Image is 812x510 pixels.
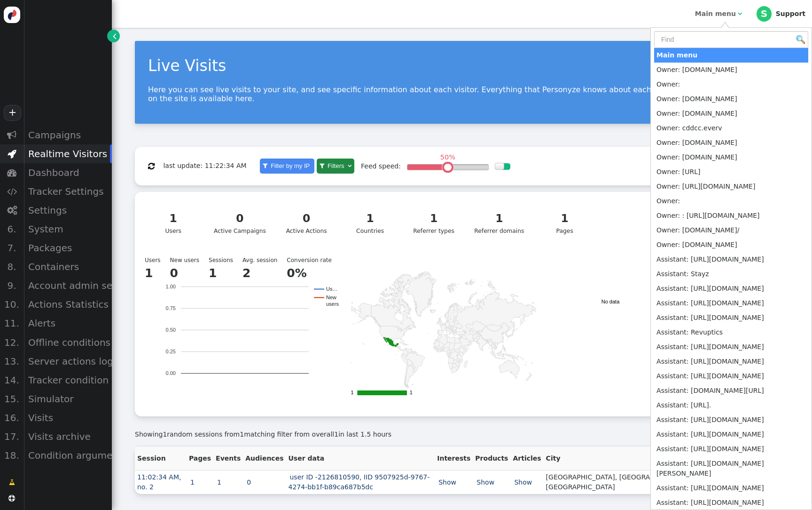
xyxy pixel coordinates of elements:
[7,206,17,215] span: 
[23,220,112,239] div: System
[544,470,696,494] td: [GEOGRAPHIC_DATA], [GEOGRAPHIC_DATA], [GEOGRAPHIC_DATA]
[654,427,808,442] td: Assistant: [URL][DOMAIN_NAME]
[166,371,176,376] text: 0.00
[468,205,530,241] a: 1Referrer domains
[287,256,341,264] td: Conversion rate
[540,259,681,400] svg: A chart.
[209,266,217,280] b: 1
[654,194,808,208] td: Owner:
[405,205,463,241] a: 1Referrer types
[289,473,430,491] a: user ID -2126810590, IID 9507925d-9767-4274-bb1f-b89ca687b5dc
[141,259,348,400] svg: A chart.
[4,7,20,23] img: logo-icon.svg
[23,276,112,295] div: Account admin settings
[8,149,16,159] span: 
[166,284,176,290] text: 1.00
[23,144,112,163] div: Realtime Visitors
[410,390,413,396] text: 1
[437,154,458,160] div: 50%
[654,456,808,481] td: Assistant: [URL][DOMAIN_NAME][PERSON_NAME]
[341,205,399,241] a: 1Countries
[23,182,112,201] div: Tracker Settings
[23,333,112,352] div: Offline conditions
[654,296,808,311] td: Assistant: [URL][DOMAIN_NAME]
[347,210,393,236] div: Countries
[23,201,112,220] div: Settings
[209,256,242,264] td: Sessions
[654,325,808,340] td: Assistant: Revuptics
[214,210,266,227] div: 0
[141,253,782,410] div: Users
[361,161,401,171] div: Feed speed:
[148,85,776,103] p: Here you can see live visits to your site, and see specific information about each visitor. Every...
[411,210,457,227] div: 1
[170,256,209,264] td: New users
[510,446,543,470] th: Articles
[135,446,187,470] th: Session
[654,223,808,238] td: Owner: [DOMAIN_NAME]/
[326,162,346,169] span: Filters
[243,446,286,470] th: Audiences
[334,430,338,438] span: 1
[9,478,15,487] span: 
[23,126,112,144] div: Campaigns
[242,256,287,264] td: Avg. session
[654,281,808,296] td: Assistant: [URL][DOMAIN_NAME]
[23,371,112,390] div: Tracker condition state
[145,266,153,280] b: 1
[475,478,496,486] a: Show
[170,266,178,280] b: 0
[656,51,697,59] b: Main menu
[654,63,808,77] td: Owner: [DOMAIN_NAME]
[240,430,244,438] span: 1
[654,442,808,456] td: Assistant: [URL][DOMAIN_NAME]
[23,390,112,408] div: Simulator
[148,162,155,170] span: 
[4,105,21,121] a: +
[654,150,808,165] td: Owner: [DOMAIN_NAME]
[7,187,17,196] span: 
[263,163,267,169] span: 
[411,210,457,236] div: Referrer types
[287,266,306,280] b: 0%
[278,205,336,241] a: 0Active Actions
[317,159,354,174] a:  Filters 
[654,252,808,267] td: Assistant: [URL][DOMAIN_NAME]
[347,210,393,227] div: 1
[326,295,336,301] text: New
[437,478,458,486] a: Show
[144,205,202,241] a: 1Users
[654,92,808,106] td: Owner: [DOMAIN_NAME]
[23,427,112,446] div: Visits archive
[166,349,176,355] text: 0.25
[654,267,808,281] td: Assistant: Stayz
[654,369,808,383] td: Assistant: [URL][DOMAIN_NAME]
[150,210,196,227] div: 1
[7,130,16,140] span: 
[166,327,176,333] text: 0.50
[23,446,112,465] div: Condition argument strength
[23,314,112,333] div: Alerts
[242,266,250,280] b: 2
[326,287,337,292] text: Us…
[113,31,117,41] span: 
[513,478,533,486] a: Show
[776,10,805,18] div: Support
[757,6,772,21] div: S
[474,210,524,227] div: 1
[135,430,789,439] div: Showing random sessions from matching filter from overall in last 1.5 hours
[348,163,351,169] span: 
[23,239,112,257] div: Packages
[654,481,808,495] td: Assistant: [URL][DOMAIN_NAME]
[320,163,324,169] span: 
[260,159,314,174] a:  Filter by my IP
[544,446,696,470] th: City
[348,259,536,400] svg: A chart.
[141,158,161,175] button: 
[213,446,243,470] th: Events
[654,165,808,179] td: Owner: [URL]
[654,495,808,510] td: Assistant: [URL][DOMAIN_NAME]
[654,238,808,252] td: Owner: [DOMAIN_NAME]
[283,210,330,236] div: Active Actions
[145,256,170,264] td: Users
